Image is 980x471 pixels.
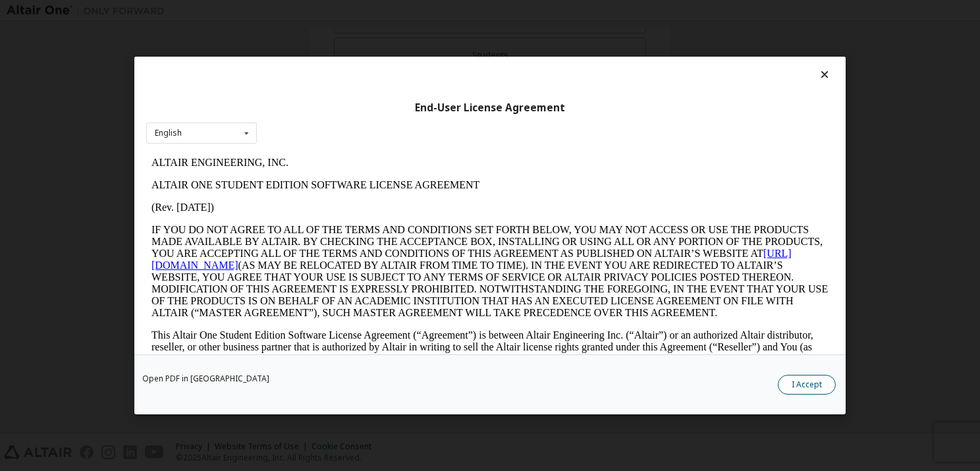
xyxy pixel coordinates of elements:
a: Open PDF in [GEOGRAPHIC_DATA] [142,375,269,383]
div: End-User License Agreement [146,101,834,115]
div: English [155,129,182,137]
p: ALTAIR ONE STUDENT EDITION SOFTWARE LICENSE AGREEMENT [5,28,682,40]
p: ALTAIR ENGINEERING, INC. [5,5,682,17]
p: (Rev. [DATE]) [5,50,682,62]
a: [URL][DOMAIN_NAME] [5,96,645,119]
p: IF YOU DO NOT AGREE TO ALL OF THE TERMS AND CONDITIONS SET FORTH BELOW, YOU MAY NOT ACCESS OR USE... [5,72,682,167]
p: This Altair One Student Edition Software License Agreement (“Agreement”) is between Altair Engine... [5,178,682,225]
button: I Accept [778,375,836,395]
